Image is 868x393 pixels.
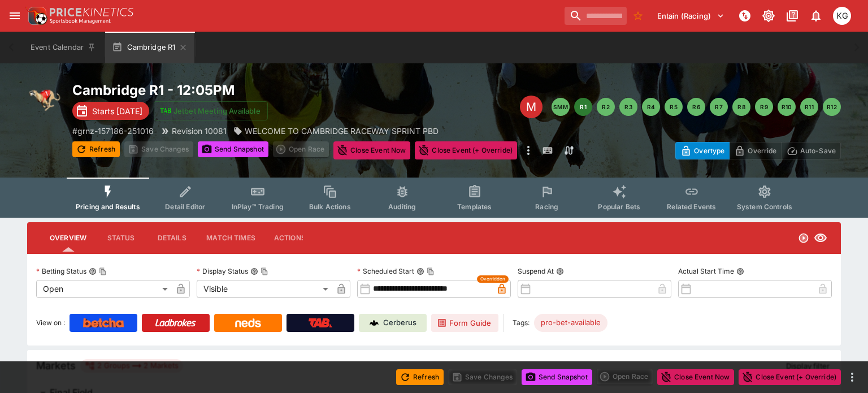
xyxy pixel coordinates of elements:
button: NOT Connected to PK [735,6,755,26]
button: R1 [574,98,592,116]
button: R8 [732,98,750,116]
button: Documentation [782,6,802,26]
img: Neds [235,318,261,327]
p: Override [748,145,776,157]
span: Bulk Actions [309,202,351,211]
button: R5 [665,98,683,116]
span: Pricing and Results [76,202,140,211]
img: TabNZ [309,318,332,327]
button: R6 [687,98,705,116]
p: Scheduled Start [357,266,414,276]
p: Betting Status [36,266,86,276]
p: Overtype [694,145,724,157]
div: Kevin Gutschlag [833,7,851,25]
button: R12 [823,98,841,116]
span: System Controls [737,202,792,211]
button: SMM [552,98,570,116]
button: Overtype [675,142,730,159]
button: Toggle light/dark mode [758,6,779,26]
button: Send Snapshot [198,141,268,157]
button: Details [146,224,197,252]
button: Actual Start Time [736,267,744,275]
button: Kevin Gutschlag [830,3,854,28]
p: Copy To Clipboard [72,125,154,137]
button: R10 [778,98,796,116]
div: Open [36,280,172,298]
button: more [522,141,535,159]
svg: Open [798,232,809,244]
button: more [845,370,859,384]
img: greyhound_racing.png [27,81,63,118]
div: WELCOME TO CAMBRIDGE RACEWAY SPRINT PBD [233,125,439,137]
h5: Markets [36,359,76,372]
img: PriceKinetics [50,8,133,16]
img: jetbet-logo.svg [160,105,171,116]
button: Copy To Clipboard [261,267,268,275]
div: Visible [197,280,332,298]
button: Close Event Now [333,141,410,159]
div: 2 Groups 2 Markets [85,359,179,373]
button: Notifications [806,6,826,26]
span: Popular Bets [598,202,640,211]
button: Auto-Save [782,142,841,159]
button: Betting StatusCopy To Clipboard [89,267,97,275]
button: R9 [755,98,773,116]
div: Betting Target: cerberus [534,314,607,332]
img: Cerberus [370,318,379,327]
p: Display Status [197,266,248,276]
button: Status [96,224,146,252]
button: Actions [264,224,315,252]
button: Refresh [396,369,444,385]
span: Detail Editor [165,202,205,211]
span: Templates [457,202,492,211]
button: Cambridge R1 [105,32,194,63]
span: Related Events [667,202,716,211]
img: Sportsbook Management [50,19,111,24]
span: Overridden [480,275,505,283]
img: PriceKinetics Logo [25,5,47,27]
button: No Bookmarks [629,7,647,25]
label: View on : [36,314,65,332]
button: Scheduled StartCopy To Clipboard [416,267,424,275]
input: search [565,7,627,25]
label: Tags: [513,314,530,332]
span: InPlay™ Trading [232,202,284,211]
button: Close Event Now [657,369,734,385]
button: Match Times [197,224,264,252]
a: Form Guide [431,314,498,332]
button: Jetbet Meeting Available [154,101,268,120]
a: Cerberus [359,314,427,332]
span: Auditing [388,202,416,211]
button: Close Event (+ Override) [739,369,841,385]
div: Start From [675,142,841,159]
button: Send Snapshot [522,369,592,385]
button: Copy To Clipboard [427,267,435,275]
p: Suspend At [518,266,554,276]
h2: Copy To Clipboard [72,81,457,99]
button: Close Event (+ Override) [415,141,517,159]
button: Select Tenant [650,7,731,25]
button: R11 [800,98,818,116]
button: Copy To Clipboard [99,267,107,275]
p: Revision 10081 [172,125,227,137]
div: Edit Meeting [520,96,542,118]
img: Ladbrokes [155,318,196,327]
img: Betcha [83,318,124,327]
div: split button [273,141,329,157]
button: Overview [41,224,96,252]
button: Suspend At [556,267,564,275]
button: R3 [619,98,637,116]
p: Cerberus [383,317,416,329]
button: Display filter [779,357,836,375]
p: Auto-Save [800,145,836,157]
nav: pagination navigation [552,98,841,116]
button: Event Calendar [24,32,103,63]
div: split button [597,369,653,385]
button: Refresh [72,141,120,157]
button: open drawer [5,6,25,26]
button: Display StatusCopy To Clipboard [250,267,258,275]
div: Event type filters [67,178,801,218]
p: WELCOME TO CAMBRIDGE RACEWAY SPRINT PBD [245,125,439,137]
svg: Visible [814,231,827,245]
button: R7 [710,98,728,116]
